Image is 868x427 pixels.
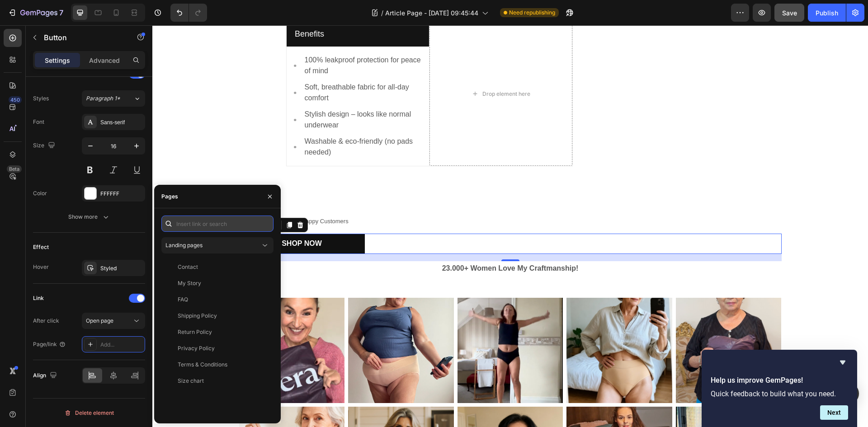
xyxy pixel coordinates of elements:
strong: 23.000+ Women Love My Craftmanship! [290,239,426,247]
img: Alt Image [142,66,144,69]
iframe: Design area [152,25,868,427]
img: gempages_585519770053378907-1d04b30b-0efe-4153-bdf2-fd64f0da699c.png [524,272,629,378]
div: Font [33,118,44,126]
p: Soft, breathable fabric for all-day comfort [152,56,269,78]
button: Save [774,4,804,22]
div: Delete element [64,408,114,418]
h2: Help us improve GemPages! [711,375,848,386]
div: Terms & Conditions [178,361,227,369]
div: Return Policy [178,328,212,336]
p: 7000+ Happy Customers [131,192,196,200]
div: FFFFFF [100,190,143,198]
div: Publish [816,8,838,18]
div: Pages [161,192,178,201]
span: Need republishing [509,9,555,17]
div: Button [98,196,118,204]
p: 100% leakproof protection for peace of mind [152,29,269,51]
div: Align [33,370,59,382]
div: Styles [33,94,49,103]
button: Hide survey [837,357,848,368]
div: Shipping Policy [178,312,217,320]
div: Styled [100,264,143,272]
div: Link [33,294,44,302]
div: Hover [33,263,49,271]
div: FAQ [178,296,188,304]
span: Save [782,9,797,17]
img: gempages_585519770053378907-aa4eb176-6296-449d-9922-9ddf60eb409f.jpg [87,272,193,378]
button: Open page [82,313,145,329]
button: Publish [808,4,846,22]
button: Landing pages [161,237,274,253]
div: After click [33,317,59,325]
div: My Story [178,279,201,287]
img: gempages_585519770053378907-38c1cd53-b381-4acc-96f6-4cf5f27ad561.jpg [414,272,520,378]
span: Paragraph 1* [86,94,120,103]
p: Quick feedback to build what you need. [711,389,848,398]
p: Settings [45,56,70,65]
div: 450 [9,96,22,103]
button: Show more [33,209,145,225]
img: Alt Image [142,94,144,96]
img: gempages_585519770053378907-6e326816-dbcc-4af0-b877-04813495dcba.jpg [196,272,302,378]
div: Size chart [178,377,204,385]
div: Beta [7,165,22,173]
button: Paragraph 1* [82,90,145,107]
span: Open page [86,317,113,324]
button: Shop Now [87,208,212,229]
div: Color [33,189,47,197]
div: Effect [33,243,49,251]
div: Help us improve GemPages! [711,357,848,420]
div: Sans-serif [100,118,143,127]
button: 7 [4,4,67,22]
div: Shop Now [129,214,170,223]
div: Page/link [33,340,66,348]
span: / [381,8,383,18]
div: Size [33,140,57,152]
p: 7 [59,7,63,18]
button: Delete element [33,406,145,420]
span: Article Page - [DATE] 09:45:44 [385,8,478,18]
span: Landing pages [165,242,203,249]
p: Advanced [89,56,120,65]
div: Undo/Redo [170,4,207,22]
input: Insert link or search [161,216,274,232]
div: Add... [100,341,143,349]
div: Drop element here [330,65,378,72]
div: Privacy Policy [178,344,215,352]
p: Washable & eco-friendly (no pads needed) [152,111,269,132]
p: Stylish design – looks like normal underwear [152,84,269,105]
img: Alt Image [142,121,144,123]
div: Show more [68,212,110,221]
button: Next question [820,405,848,420]
p: Button [44,32,121,43]
img: gempages_585519770053378907-447e43d8-b30b-4bd4-80de-3e5db7b12a70.jpg [305,272,411,378]
div: Contact [178,263,198,271]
